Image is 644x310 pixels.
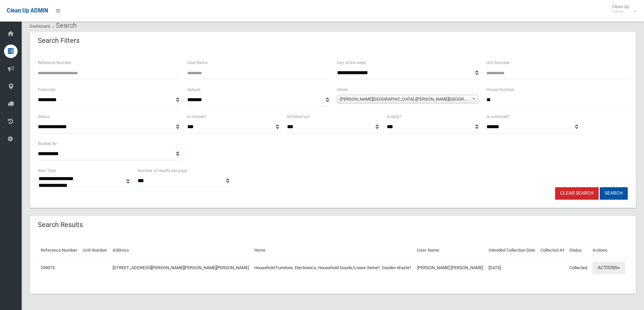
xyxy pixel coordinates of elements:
[590,243,628,258] th: Actions
[567,243,590,258] th: Status
[612,9,629,14] small: Admin
[252,243,414,258] th: Items
[414,258,486,278] td: [PERSON_NAME] [PERSON_NAME]
[38,113,50,120] label: Status
[30,218,91,231] header: Search Results
[486,113,510,120] label: Is oversized?
[110,243,252,258] th: Address
[414,243,486,258] th: User Name
[486,243,538,258] th: Intended Collection Date
[340,95,469,103] span: [PERSON_NAME][GEOGRAPHIC_DATA] ([PERSON_NAME][GEOGRAPHIC_DATA][PERSON_NAME] 2143)
[486,59,510,66] label: Unit Number
[80,243,110,258] th: Unit Number
[38,59,71,66] label: Reference Number
[38,167,56,174] label: Item Type
[187,86,200,93] label: Suburb
[609,4,636,14] span: Clean Up
[567,258,590,278] td: Collected
[51,19,77,32] li: Search
[38,243,80,258] th: Reference Number
[252,258,414,278] td: Household Furniture, Electronics, Household Goods/Loose Items*, Garden Waste*
[287,113,310,120] label: Is follow up?
[7,7,48,14] span: Clean Up ADMIN
[600,187,628,200] button: Search
[38,86,55,93] label: Postcode
[113,265,249,270] a: [STREET_ADDRESS][PERSON_NAME][PERSON_NAME][PERSON_NAME]
[38,140,57,147] label: Booked By
[187,59,208,66] label: User Name
[30,34,88,47] header: Search Filters
[187,113,207,120] label: Is missed?
[138,167,187,174] label: Number of results per page
[538,243,567,258] th: Collected At
[555,187,599,200] a: Clear Search
[337,59,366,66] label: Day of the week
[337,86,348,93] label: Street
[593,262,625,274] button: Actions
[30,24,50,29] a: Dashboard
[387,113,402,120] label: Is early?
[486,86,514,93] label: House Number
[41,265,55,270] a: 259075
[486,258,538,278] td: [DATE]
